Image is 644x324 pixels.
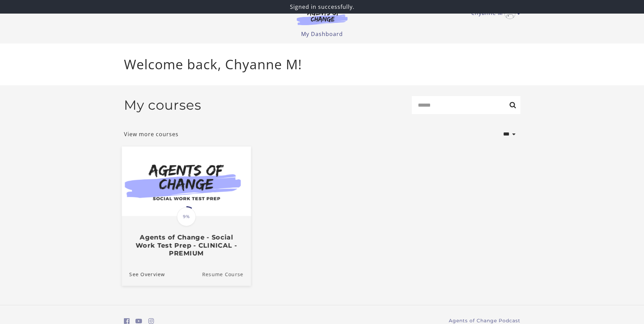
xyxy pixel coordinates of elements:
a: Agents of Change - Social Work Test Prep - CLINICAL - PREMIUM: Resume Course [202,263,251,285]
p: Signed in successfully. [3,3,641,11]
h3: Agents of Change - Social Work Test Prep - CLINICAL - PREMIUM [129,233,243,257]
p: Welcome back, Chyanne M! [124,54,520,74]
a: View more courses [124,130,179,138]
span: 9% [177,207,196,226]
a: Agents of Change - Social Work Test Prep - CLINICAL - PREMIUM: See Overview [122,263,165,285]
a: Toggle menu [471,8,517,19]
h2: My courses [124,97,201,113]
a: My Dashboard [301,30,343,38]
img: Agents of Change Logo [290,10,355,25]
